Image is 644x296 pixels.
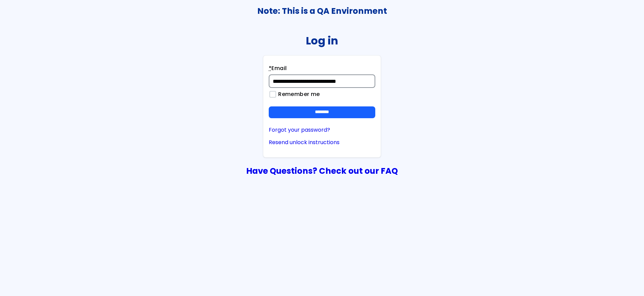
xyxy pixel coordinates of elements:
[269,64,271,72] abbr: required
[269,64,287,74] label: Email
[275,91,320,97] label: Remember me
[269,127,375,133] a: Forgot your password?
[364,77,372,85] keeper-lock: Open Keeper Popup
[269,139,375,145] a: Resend unlock instructions
[306,34,338,47] h2: Log in
[0,6,644,16] h3: Note: This is a QA Environment
[246,165,398,177] a: Have Questions? Check out our FAQ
